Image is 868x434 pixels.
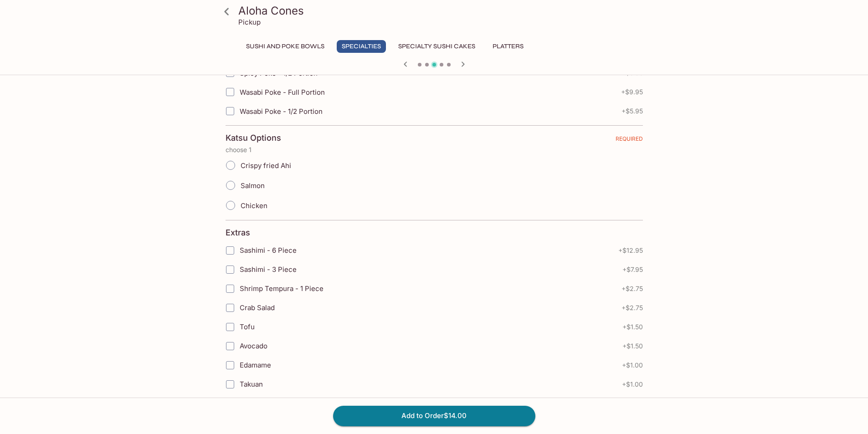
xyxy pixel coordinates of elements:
span: + $9.95 [621,88,643,96]
h3: Aloha Cones [238,4,646,18]
button: Specialties [337,40,386,53]
span: Sashimi - 3 Piece [240,265,297,274]
p: choose 1 [226,146,643,153]
span: Takuan [240,380,263,388]
span: + $1.00 [622,362,643,369]
span: Sashimi - 6 Piece [240,246,297,255]
span: Wasabi Poke - Full Portion [240,88,325,97]
span: Crispy fried Ahi [241,161,291,170]
button: Add to Order$14.00 [333,406,535,426]
span: + $7.95 [622,266,643,273]
p: Pickup [238,18,261,26]
span: + $12.95 [618,247,643,254]
span: Shrimp Tempura - 1 Piece [240,284,324,293]
h4: Extras [226,228,250,238]
span: Tofu [240,322,255,331]
span: + $1.50 [622,323,643,331]
span: + $2.75 [621,285,643,292]
span: Salmon [241,181,265,190]
span: REQUIRED [616,135,643,146]
span: + $1.00 [622,381,643,388]
button: Specialty Sushi Cakes [393,40,480,53]
span: + $2.75 [621,304,643,311]
span: Chicken [241,201,267,210]
h4: Katsu Options [226,133,281,143]
button: Platters [488,40,529,53]
span: Crab Salad [240,303,275,312]
button: Sushi and Poke Bowls [241,40,329,53]
span: + $1.50 [622,342,643,350]
span: + $5.95 [621,107,643,115]
span: Edamame [240,361,271,369]
span: Wasabi Poke - 1/2 Portion [240,107,323,116]
span: Avocado [240,342,267,350]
